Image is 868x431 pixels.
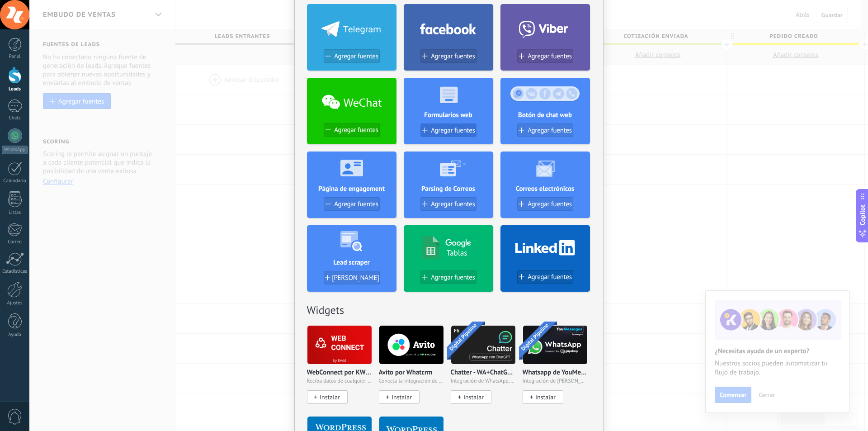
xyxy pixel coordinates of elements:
[431,52,475,60] span: Agregar fuentes
[334,52,378,60] span: Agregar fuentes
[523,323,587,367] img: logo_main.png
[2,54,28,60] div: Panel
[451,369,516,377] p: Chatter - WA+ChatGPT via Komanda F5
[431,274,475,281] span: Agregar fuentes
[379,325,451,416] div: Avito por Whatcrm
[528,127,572,134] span: Agregar fuentes
[500,111,590,119] h4: Botón de chat web
[307,369,372,377] p: WebConnect por KWID
[500,185,590,193] h4: Correos electrónicos
[451,323,515,367] img: logo_main.jpg
[420,270,476,284] button: Agregar fuentes
[517,49,573,63] button: Agregar fuentes
[307,390,348,404] button: Instalar
[528,273,572,281] span: Agregar fuentes
[528,52,572,60] span: Agregar fuentes
[324,123,380,137] button: Agregar fuentes
[431,200,475,208] span: Agregar fuentes
[420,197,476,211] button: Agregar fuentes
[858,204,867,225] span: Copilot
[2,115,28,121] div: Chats
[379,323,443,367] img: logo_main.png
[334,200,378,208] span: Agregar fuentes
[517,123,573,137] button: Agregar fuentes
[404,185,493,193] h4: Parsing de Correos
[420,49,476,63] button: Agregar fuentes
[307,325,379,416] div: WebConnect por KWID
[523,378,588,384] span: Integración de [PERSON_NAME] y creador de bots
[307,185,396,193] h4: Página de engagement
[2,210,28,216] div: Listas
[523,369,588,377] p: Whatsapp de YouMessages
[332,274,379,282] span: [PERSON_NAME]
[320,393,340,401] span: Instalar
[2,146,28,154] div: WhatsApp
[447,248,467,258] h4: Tablas
[404,111,493,119] h4: Formularios web
[379,369,433,377] p: Avito por Whatcrm
[451,378,516,384] span: Integración de WhatsApp, Telegram,, VK & IG
[523,390,563,404] button: Instalar
[307,378,372,384] span: Reciba datos de cualquier fuente
[523,325,588,416] div: Whatsapp de YouMessages
[2,239,28,245] div: Correo
[2,178,28,184] div: Calendario
[2,300,28,306] div: Ajustes
[2,269,28,275] div: Estadísticas
[379,378,444,384] span: Conecta la integración de Avito en un minuto
[528,200,572,208] span: Agregar fuentes
[2,86,28,92] div: Leads
[535,393,556,401] span: Instalar
[451,390,491,404] button: Instalar
[2,332,28,338] div: Ayuda
[420,123,476,137] button: Agregar fuentes
[451,325,523,416] div: Chatter - WA+ChatGPT via Komanda F5
[324,197,380,211] button: Agregar fuentes
[379,390,420,404] button: Instalar
[463,393,484,401] span: Instalar
[517,197,573,211] button: Agregar fuentes
[307,258,396,267] h4: Lead scraper
[431,127,475,134] span: Agregar fuentes
[392,393,412,401] span: Instalar
[324,49,380,63] button: Agregar fuentes
[307,323,372,367] img: logo_main.png
[334,126,378,134] span: Agregar fuentes
[517,270,573,284] button: Agregar fuentes
[324,271,380,284] button: [PERSON_NAME]
[307,303,591,317] h2: Widgets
